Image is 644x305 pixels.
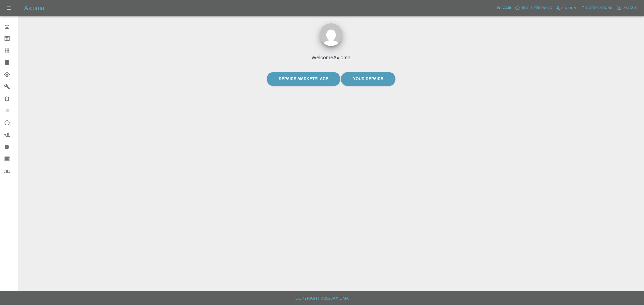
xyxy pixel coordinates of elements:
span: Help & Feedback [520,5,552,11]
h6: Copyright © 2025 Axioma [4,295,640,302]
span: Account [561,5,578,11]
img: ... [320,23,342,46]
span: Notifications [586,5,612,11]
a: Admin [495,4,514,12]
a: Account [553,4,579,12]
button: Logout [616,4,638,12]
a: Repairs marketplace [267,72,340,86]
span: Admin [502,5,513,11]
h4: Welcome Axioma [311,54,351,61]
h5: Axioma [24,4,44,12]
a: Your Repairs [341,72,395,86]
button: Help & Feedback [514,4,553,12]
span: Logout [622,5,637,11]
button: Notifications [579,4,614,12]
button: Open drawer [3,2,15,14]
